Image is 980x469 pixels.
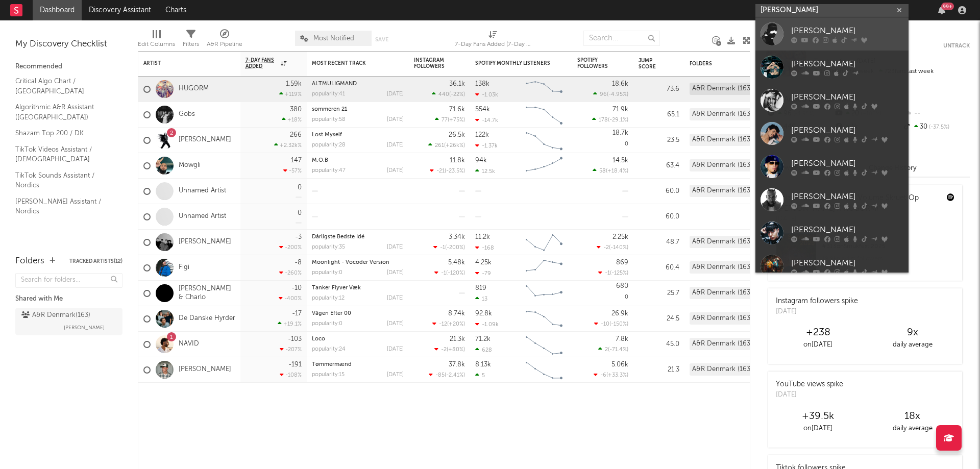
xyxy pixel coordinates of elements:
[15,196,112,217] a: [PERSON_NAME] Assistant / Nordics
[611,270,627,276] span: -125 %
[448,270,463,276] span: -120 %
[603,245,609,251] span: -2
[771,327,865,339] div: +238
[690,134,755,146] div: A&R Denmark (163)
[601,322,609,327] span: -10
[449,322,463,327] span: +20 %
[690,261,755,274] div: A&R Denmark (163)
[455,38,531,51] div: 7-Day Fans Added (7-Day Fans Added)
[755,183,909,216] a: [PERSON_NAME]
[439,322,447,327] span: -12
[312,234,404,240] div: Dårligste Bedste Idé
[280,346,302,353] div: -207 %
[449,361,465,368] div: 37.8k
[432,91,465,97] div: ( )
[776,296,858,307] div: Instagram followers spike
[283,167,302,174] div: -57 %
[440,245,445,251] span: -1
[279,269,302,276] div: -260 %
[279,244,302,251] div: -200 %
[428,142,465,149] div: ( )
[521,128,567,153] svg: Chart title
[312,336,404,342] div: Loco
[312,321,342,327] div: popularity: 0
[521,281,567,306] svg: Chart title
[279,295,302,302] div: -400 %
[387,168,404,174] div: [DATE]
[312,81,404,87] div: ALTMULIGMAND
[690,236,755,248] div: A&R Denmark (163)
[450,336,465,342] div: 21.3k
[475,60,552,66] div: Spotify Monthly Listeners
[612,106,628,113] div: 71.9k
[312,285,361,291] a: Tanker Flyver Væk
[611,310,628,317] div: 26.9k
[690,363,755,376] div: A&R Denmark (163)
[557,58,567,68] button: Filter by Spotify Monthly Listeners
[455,26,531,55] div: 7-Day Fans Added (7-Day Fans Added)
[755,84,909,117] a: [PERSON_NAME]
[292,310,302,317] div: -17
[441,347,447,353] span: -2
[455,58,465,68] button: Filter by Instagram Followers
[639,287,679,300] div: 25.7
[449,106,465,113] div: 71.6k
[298,210,302,216] div: 0
[179,85,209,93] a: HUGORM
[475,295,487,302] div: 13
[639,134,679,146] div: 23.5
[618,58,628,68] button: Filter by Spotify Followers
[432,320,465,327] div: ( )
[608,92,627,97] span: -4.95 %
[616,259,628,266] div: 869
[414,57,450,69] div: Instagram Followers
[902,120,970,134] div: 30
[475,321,499,328] div: -1.09k
[771,339,865,351] div: on [DATE]
[791,91,903,103] div: [PERSON_NAME]
[608,373,627,378] span: +33.3 %
[312,260,389,265] a: Moonlight - Vocoder Version
[639,338,679,351] div: 45.0
[599,168,606,174] span: 58
[475,234,490,240] div: 11.2k
[755,216,909,250] a: [PERSON_NAME]
[15,76,112,96] a: Critical Algo Chart / [GEOGRAPHIC_DATA]
[312,285,404,291] div: Tanker Flyver Væk
[312,142,346,148] div: popularity: 28
[435,143,444,149] span: 261
[475,91,498,98] div: -1.03k
[282,116,302,123] div: +18 %
[179,365,231,374] a: [PERSON_NAME]
[577,281,628,306] div: 0
[593,91,628,97] div: ( )
[448,347,463,353] span: +80 %
[475,117,498,124] div: -14.7k
[612,157,628,164] div: 14.5k
[69,259,122,264] button: Tracked Artists(12)
[609,117,627,123] span: -29.1 %
[791,58,903,70] div: [PERSON_NAME]
[475,270,491,277] div: -79
[179,263,189,272] a: Figi
[450,157,465,164] div: 11.8k
[312,158,328,163] a: M.O.B
[15,308,122,335] a: A&R Denmark(163)[PERSON_NAME]
[312,132,342,138] a: Lost Myself
[21,309,90,322] div: A&R Denmark ( 163 )
[521,230,567,255] svg: Chart title
[605,270,610,276] span: -1
[434,346,465,353] div: ( )
[690,287,755,299] div: A&R Denmark (163)
[430,167,465,174] div: ( )
[521,77,567,102] svg: Chart title
[15,273,122,288] input: Search for folders...
[313,35,354,42] span: Most Notified
[15,38,122,51] div: My Discovery Checklist
[865,327,960,339] div: 9 x
[312,362,352,367] a: Tømmermænd
[594,320,628,327] div: ( )
[143,60,220,66] div: Artist
[592,116,628,123] div: ( )
[755,17,909,51] a: [PERSON_NAME]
